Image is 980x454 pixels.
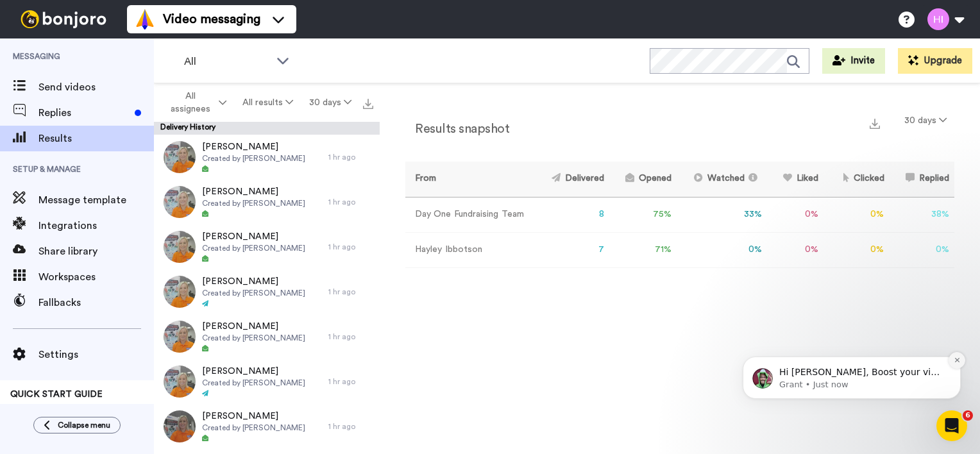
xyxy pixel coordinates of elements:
td: 0 % [824,232,889,267]
button: Export a summary of each team member’s results that match this filter now. [866,113,884,132]
td: 0 % [824,197,889,232]
span: Message template [38,192,154,208]
a: [PERSON_NAME]Created by [PERSON_NAME]1 hr ago [154,180,380,224]
span: Workspaces [38,269,154,285]
span: [PERSON_NAME] [202,320,305,333]
p: Message from Grant, sent Just now [56,103,221,115]
img: 739eb09b-3b8e-4c16-a23d-3738dd74aed1-thumb.jpg [164,231,196,263]
span: Video messaging [163,10,260,28]
td: 0 % [890,232,954,267]
div: 1 hr ago [328,287,373,297]
span: Created by [PERSON_NAME] [202,198,305,208]
img: bj-logo-header-white.svg [15,10,112,28]
span: [PERSON_NAME] [202,410,305,423]
th: Opened [609,162,677,197]
td: 71 % [609,232,677,267]
img: 8a96aa32-c541-4f3a-9002-12c9c28912a5-thumb.jpg [164,141,196,173]
h2: Results snapshot [405,122,509,136]
span: [PERSON_NAME] [202,275,305,288]
span: Collapse menu [58,420,110,430]
span: Created by [PERSON_NAME] [202,378,305,388]
iframe: Intercom live chat [936,410,967,441]
img: 8731f170-5710-48e0-8fb1-96e6e7263c97-thumb.jpg [164,186,196,218]
a: [PERSON_NAME]Created by [PERSON_NAME]1 hr ago [154,314,380,359]
button: All assignees [156,85,235,121]
th: Replied [890,162,954,197]
span: Created by [PERSON_NAME] [202,423,305,433]
div: 1 hr ago [328,242,373,252]
span: Created by [PERSON_NAME] [202,243,305,253]
span: 6 [963,410,973,421]
span: Settings [38,347,154,362]
th: Liked [767,162,824,197]
div: 1 hr ago [328,376,373,387]
span: Share library [38,244,154,259]
span: [PERSON_NAME] [202,365,305,378]
td: 8 [535,197,609,232]
span: All assignees [164,90,216,115]
img: c1e48898-f21e-4f60-971c-af2e8f68b988-thumb.jpg [164,276,196,308]
iframe: Intercom notifications message [723,276,980,419]
span: Created by [PERSON_NAME] [202,288,305,298]
a: [PERSON_NAME]Created by [PERSON_NAME]1 hr ago [154,135,380,180]
span: [PERSON_NAME] [202,185,305,198]
a: [PERSON_NAME]Created by [PERSON_NAME]1 hr ago [154,404,380,449]
span: Created by [PERSON_NAME] [202,153,305,164]
img: vm-color.svg [135,9,155,29]
th: From [405,162,535,197]
div: message notification from Grant, Just now. Hi Hayley, Boost your view rates with automatic re-sen... [19,81,237,123]
img: export.svg [363,99,373,109]
button: Collapse menu [33,417,121,433]
td: 33 % [677,197,767,232]
button: Export all results that match these filters now. [359,93,377,112]
span: All [184,54,270,69]
a: [PERSON_NAME]Created by [PERSON_NAME]1 hr ago [154,359,380,404]
td: Day One Fundraising Team [405,197,535,232]
th: Watched [677,162,767,197]
button: 30 days [301,91,359,114]
span: Integrations [38,218,154,233]
td: 0 % [767,197,824,232]
button: Invite [822,48,885,74]
img: a3e3bdc1-d615-48e2-90a6-779d1852e836-thumb.jpg [164,321,196,353]
span: Replies [38,105,130,121]
span: QUICK START GUIDE [10,390,103,399]
td: 75 % [609,197,677,232]
button: All results [235,91,301,114]
p: Hi [PERSON_NAME], Boost your view rates with automatic re-sends of unviewed messages! We've just ... [56,90,221,103]
td: 0 % [767,232,824,267]
span: Created by [PERSON_NAME] [202,333,305,343]
td: Hayley Ibbotson [405,232,535,267]
th: Delivered [535,162,609,197]
div: 1 hr ago [328,197,373,207]
span: Fallbacks [38,295,154,310]
div: 1 hr ago [328,332,373,342]
th: Clicked [824,162,889,197]
td: 38 % [890,197,954,232]
td: 0 % [677,232,767,267]
img: Profile image for Grant [29,92,49,113]
span: [PERSON_NAME] [202,140,305,153]
td: 7 [535,232,609,267]
div: Delivery History [154,122,380,135]
img: export.svg [870,119,880,129]
img: a5c53525-78b7-460b-8477-59bb0716dbb5-thumb.jpg [164,366,196,398]
button: Dismiss notification [225,76,242,93]
span: Results [38,131,154,146]
a: [PERSON_NAME]Created by [PERSON_NAME]1 hr ago [154,224,380,269]
button: 30 days [897,109,954,132]
div: 1 hr ago [328,421,373,432]
a: [PERSON_NAME]Created by [PERSON_NAME]1 hr ago [154,269,380,314]
span: [PERSON_NAME] [202,230,305,243]
button: Upgrade [898,48,972,74]
span: Send videos [38,80,154,95]
div: 1 hr ago [328,152,373,162]
img: e6b6d17e-154d-4097-92e6-67b1ddc7e655-thumb.jpg [164,410,196,442]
